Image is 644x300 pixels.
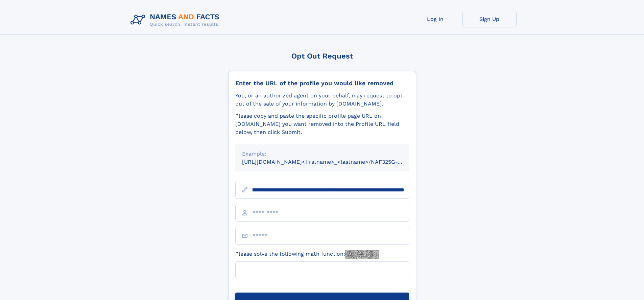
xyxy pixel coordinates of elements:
[242,159,422,165] small: [URL][DOMAIN_NAME]<firstname>_<lastname>/NAF325G-xxxxxxxx
[235,79,409,87] div: Enter the URL of the profile you would like removed
[408,11,462,27] a: Log In
[235,92,409,108] div: You, or an authorized agent on your behalf, may request to opt-out of the sale of your informatio...
[242,150,402,158] div: Example:
[235,250,379,259] label: Please solve the following math function:
[128,11,225,29] img: Logo Names and Facts
[235,112,409,136] div: Please copy and paste the specific profile page URL on [DOMAIN_NAME] you want removed into the Pr...
[462,11,517,27] a: Sign Up
[228,52,416,60] div: Opt Out Request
